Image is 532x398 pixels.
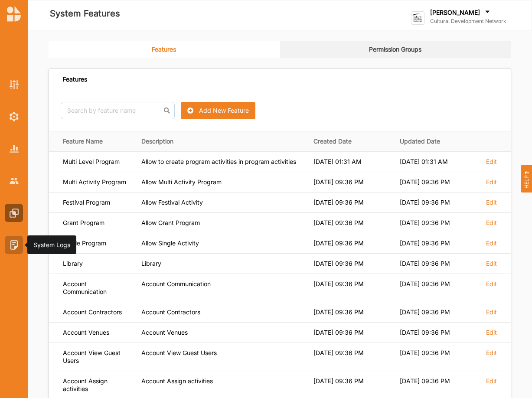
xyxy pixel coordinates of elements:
img: logo [7,6,21,22]
div: [DATE] 09:36 PM [313,280,388,288]
div: Account Communication [141,280,301,288]
div: Allow Festival Activity [141,199,301,206]
strong: Description [141,137,301,145]
a: Permission Groups [280,41,512,58]
div: [DATE] 09:36 PM [400,280,474,288]
div: Grant Program [63,219,129,227]
div: System Logs [33,241,70,249]
a: Features [49,41,280,58]
div: [DATE] 09:36 PM [313,260,388,268]
div: Account Assign activities [141,377,301,385]
a: System Settings [5,108,23,126]
a: Accounts & Users [5,172,23,190]
label: Edit [486,280,497,288]
div: Account Contractors [63,308,129,316]
a: System Reports [5,140,23,158]
label: [PERSON_NAME] [430,9,480,16]
div: [DATE] 09:36 PM [400,349,474,357]
img: logo [411,11,424,25]
img: Activity Settings [10,80,19,89]
a: System Logs [5,236,23,254]
label: Edit [486,178,497,186]
div: [DATE] 09:36 PM [313,199,388,206]
label: Edit [486,219,497,227]
label: Edit [486,308,497,316]
div: Allow Grant Program [141,219,301,227]
a: Activity Settings [5,75,23,94]
div: [DATE] 01:31 AM [313,158,388,166]
img: Accounts & Users [10,178,19,183]
div: [DATE] 09:36 PM [313,308,388,316]
label: Edit [486,349,497,357]
div: Festival Program [63,199,129,206]
div: Multi Activity Program [63,178,129,186]
div: [DATE] 09:36 PM [400,377,474,385]
div: Account Assign activities [63,377,129,393]
div: Single Program [63,239,129,247]
div: [DATE] 09:36 PM [400,199,474,206]
img: System Reports [10,145,19,152]
label: Edit [486,199,497,206]
div: [DATE] 09:36 PM [400,219,474,227]
div: [DATE] 09:36 PM [400,260,474,268]
div: [DATE] 09:36 PM [313,219,388,227]
strong: Created Date [313,137,388,145]
div: [DATE] 09:36 PM [313,349,388,357]
div: [DATE] 09:36 PM [313,329,388,336]
img: System Logs [10,240,19,249]
div: Features [63,75,87,83]
div: Allow Multi Activity Program [141,178,301,186]
label: Cultural Development Network [430,18,506,25]
div: Library [141,260,301,268]
label: System Features [50,7,120,21]
div: Add New Feature [199,107,249,114]
div: Account Contractors [141,308,301,316]
div: Allow to create program activities in program activities [141,158,301,166]
img: Features [10,209,19,218]
div: Account Venues [141,329,301,336]
div: Multi Level Program [63,158,129,166]
img: System Settings [10,112,19,121]
div: Account View Guest Users [141,349,301,357]
div: [DATE] 09:36 PM [400,308,474,316]
div: [DATE] 01:31 AM [400,158,474,166]
button: Add New Feature [181,102,255,119]
div: [DATE] 09:36 PM [313,239,388,247]
div: [DATE] 09:36 PM [313,178,388,186]
div: [DATE] 09:36 PM [400,239,474,247]
div: Account View Guest Users [63,349,129,365]
a: Features [5,204,23,222]
div: Allow Single Activity [141,239,301,247]
label: Edit [486,377,497,385]
label: Edit [486,260,497,268]
div: [DATE] 09:36 PM [400,329,474,336]
div: Account Venues [63,329,129,336]
div: [DATE] 09:36 PM [313,377,388,385]
input: Search by feature name [61,102,175,119]
div: Library [63,260,129,268]
strong: Updated Date [400,137,474,145]
label: Edit [486,158,497,166]
div: [DATE] 09:36 PM [400,178,474,186]
div: Account Communication [63,280,129,296]
label: Edit [486,329,497,336]
strong: Feature Name [63,137,129,145]
label: Edit [486,239,497,247]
